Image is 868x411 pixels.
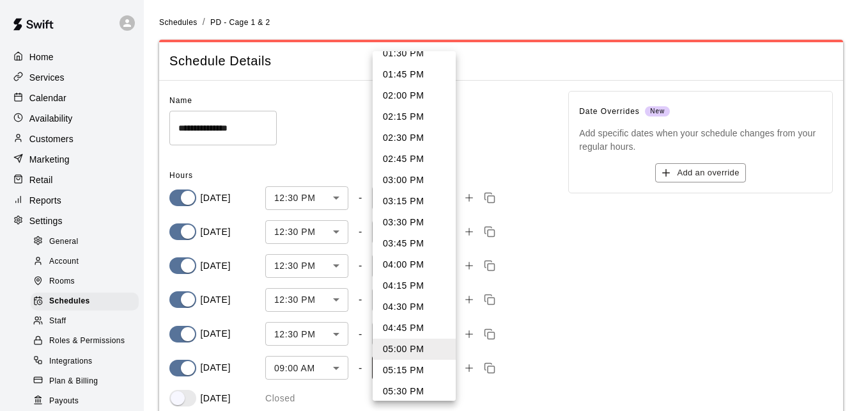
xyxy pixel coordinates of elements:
[373,318,456,339] li: 04:45 PM
[373,296,456,318] li: 04:30 PM
[373,64,456,85] li: 01:45 PM
[373,191,456,212] li: 03:15 PM
[373,233,456,254] li: 03:45 PM
[373,254,456,275] li: 04:00 PM
[373,360,456,381] li: 05:15 PM
[373,85,456,106] li: 02:00 PM
[373,339,456,360] li: 05:00 PM
[373,149,456,170] li: 02:45 PM
[373,127,456,149] li: 02:30 PM
[373,170,456,191] li: 03:00 PM
[373,43,456,64] li: 01:30 PM
[373,381,456,402] li: 05:30 PM
[373,275,456,296] li: 04:15 PM
[373,106,456,127] li: 02:15 PM
[373,212,456,233] li: 03:30 PM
